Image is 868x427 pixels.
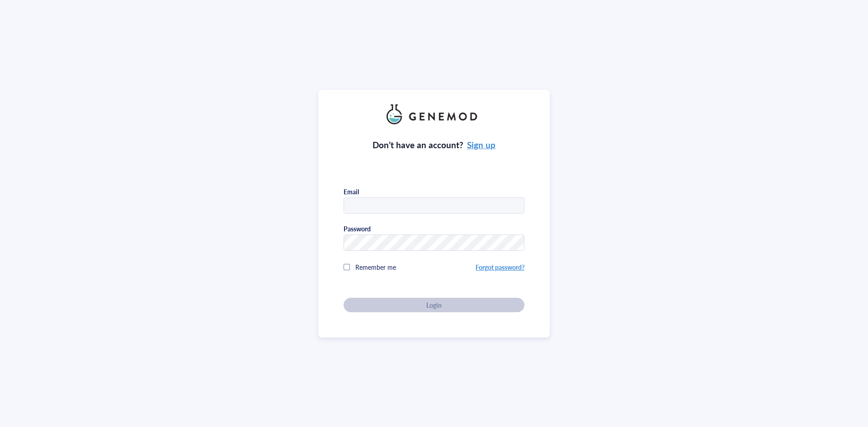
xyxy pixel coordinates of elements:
[476,263,524,272] a: Forgot password?
[373,139,496,151] div: Don’t have an account?
[387,104,481,124] img: genemod_logo_light-BcqUzbGq.png
[344,188,359,196] div: Email
[344,225,371,233] div: Password
[355,263,396,272] span: Remember me
[467,139,495,151] a: Sign up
